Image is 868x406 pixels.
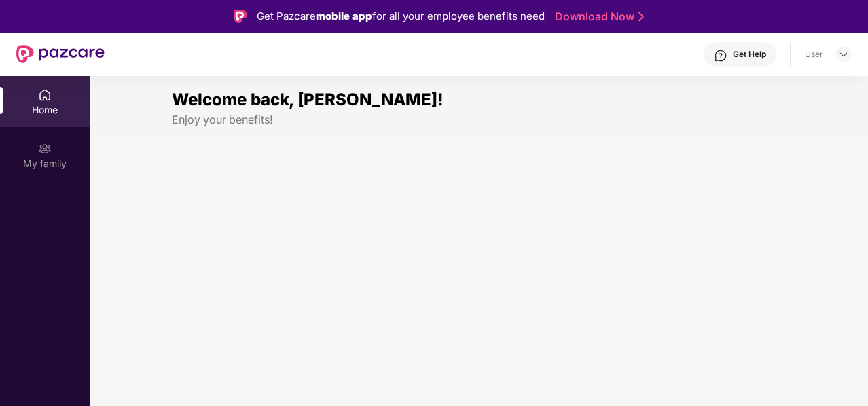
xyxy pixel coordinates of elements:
[555,10,640,24] a: Download Now
[38,88,52,102] img: svg+xml;base64,PHN2ZyBpZD0iSG9tZSIgeG1sbnM9Imh0dHA6Ly93d3cudzMub3JnLzIwMDAvc3ZnIiB3aWR0aD0iMjAiIG...
[172,90,444,109] span: Welcome back, [PERSON_NAME]!
[638,10,644,24] img: Stroke
[316,10,372,22] strong: mobile app
[257,8,545,24] div: Get Pazcare for all your employee benefits need
[38,142,52,155] img: svg+xml;base64,PHN2ZyB3aWR0aD0iMjAiIGhlaWdodD0iMjAiIHZpZXdCb3g9IjAgMCAyMCAyMCIgZmlsbD0ibm9uZSIgeG...
[733,49,766,60] div: Get Help
[714,49,727,62] img: svg+xml;base64,PHN2ZyBpZD0iSGVscC0zMngzMiIgeG1sbnM9Imh0dHA6Ly93d3cudzMub3JnLzIwMDAvc3ZnIiB3aWR0aD...
[172,113,786,127] div: Enjoy your benefits!
[805,49,823,60] div: User
[234,10,247,23] img: Logo
[838,49,849,60] img: svg+xml;base64,PHN2ZyBpZD0iRHJvcGRvd24tMzJ4MzIiIHhtbG5zPSJodHRwOi8vd3d3LnczLm9yZy8yMDAwL3N2ZyIgd2...
[16,45,105,63] img: New Pazcare Logo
